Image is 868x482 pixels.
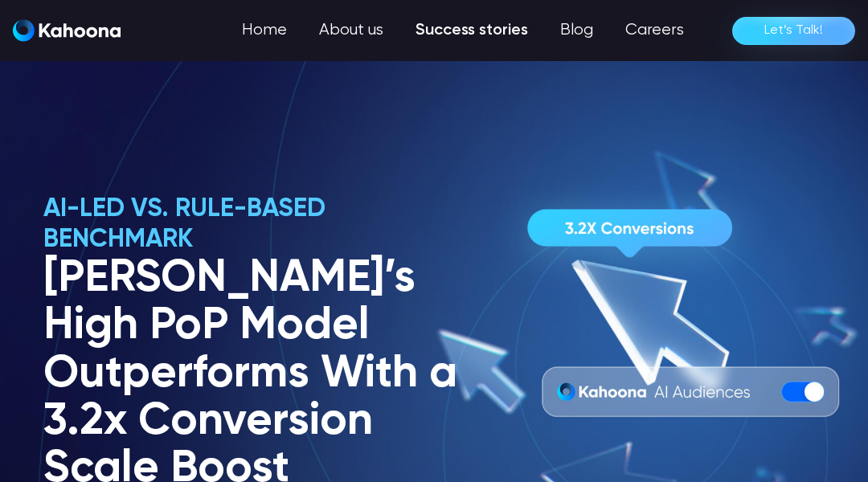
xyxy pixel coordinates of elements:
[609,14,700,47] a: Careers
[399,14,544,47] a: Success stories
[303,14,399,47] a: About us
[544,14,609,47] a: Blog
[43,194,464,255] h2: AI-Led Vs. Rule-Based Benchmark
[764,18,823,43] div: Let’s Talk!
[13,19,121,43] a: home
[226,14,303,47] a: Home
[732,17,855,45] a: Let’s Talk!
[13,19,121,42] img: Kahoona logo white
